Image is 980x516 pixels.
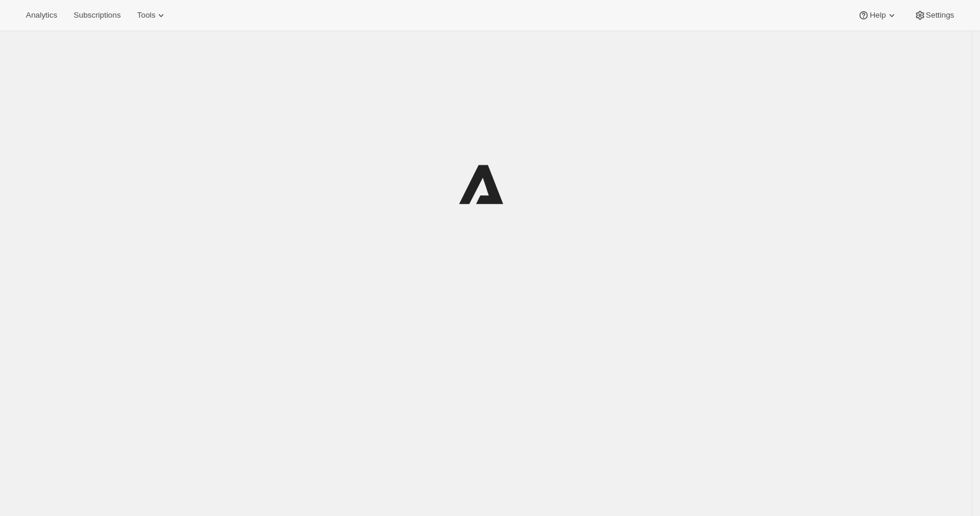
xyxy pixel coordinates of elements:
span: Settings [926,11,954,20]
button: Analytics [19,7,64,24]
span: Subscriptions [73,11,121,20]
button: Subscriptions [66,7,128,24]
button: Help [851,7,904,24]
span: Tools [137,11,155,20]
button: Tools [130,7,174,24]
button: Settings [907,7,961,24]
span: Analytics [26,11,57,20]
span: Help [869,11,885,20]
